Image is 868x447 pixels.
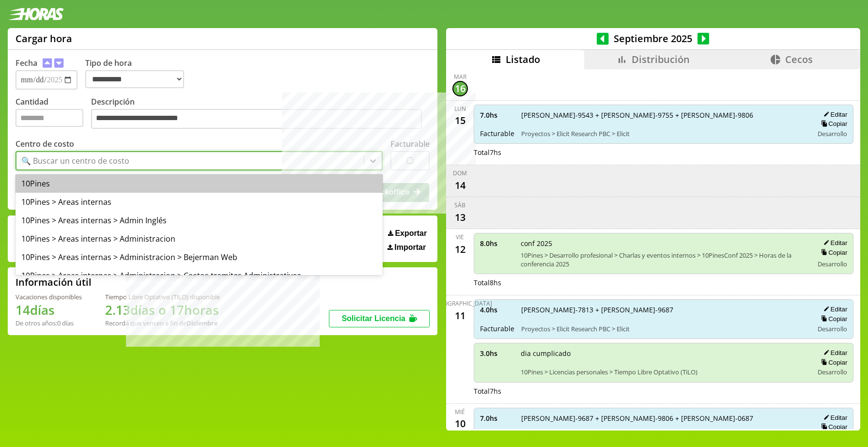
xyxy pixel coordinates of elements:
[15,211,383,230] div: 10Pines > Areas internas > Admin Inglés
[821,110,847,119] button: Editar
[390,139,430,149] label: Facturable
[818,423,847,431] button: Copiar
[329,310,430,327] button: Solicitar Licencia
[85,70,184,88] select: Tipo de hora
[452,308,468,323] div: 11
[521,239,807,248] span: conf 2025
[105,293,220,301] div: Tiempo Libre Optativo (TiLO) disponible
[15,276,92,289] h2: Información útil
[818,324,847,333] span: Desarrollo
[818,368,847,376] span: Desarrollo
[452,81,468,96] div: 16
[105,319,220,327] div: Recordá que vencen a fin de
[453,169,467,177] div: dom
[480,239,514,248] span: 8.0 hs
[821,349,847,357] button: Editar
[395,229,427,238] span: Exportar
[394,243,426,252] span: Importar
[506,53,540,66] span: Listado
[186,319,217,327] b: Diciembre
[480,305,514,314] span: 4.0 hs
[818,120,847,128] button: Copiar
[474,148,854,157] div: Total 7 hs
[85,58,192,90] label: Tipo de hora
[632,53,690,66] span: Distribución
[521,414,807,423] span: [PERSON_NAME]-9687 + [PERSON_NAME]-9806 + [PERSON_NAME]-0687
[818,315,847,323] button: Copiar
[480,129,514,138] span: Facturable
[452,241,468,257] div: 12
[15,96,91,132] label: Cantidad
[521,305,807,314] span: [PERSON_NAME]-7813 + [PERSON_NAME]-9687
[341,314,405,323] span: Solicitar Licencia
[609,32,697,45] span: Septiembre 2025
[480,414,514,423] span: 7.0 hs
[521,251,807,268] span: 10Pines > Desarrollo profesional > Charlas y eventos internos > 10PinesConf 2025 > Horas de la co...
[521,324,807,333] span: Proyectos > Elicit Research PBC > Elicit
[480,349,514,358] span: 3.0 hs
[105,301,220,319] h1: 2.13 días o 17 horas
[480,324,514,333] span: Facturable
[821,414,847,422] button: Editar
[821,305,847,313] button: Editar
[818,358,847,367] button: Copiar
[452,113,468,128] div: 15
[452,177,468,193] div: 14
[91,96,430,132] label: Descripción
[818,260,847,268] span: Desarrollo
[15,248,383,266] div: 10Pines > Areas internas > Administracion > Bejerman Web
[15,193,383,211] div: 10Pines > Areas internas
[454,201,465,209] div: sáb
[15,174,383,193] div: 10Pines
[456,233,464,241] div: vie
[21,155,129,166] div: 🔍 Buscar un centro de costo
[521,368,807,376] span: 10Pines > Licencias personales > Tiempo Libre Optativo (TiLO)
[785,53,813,66] span: Cecos
[474,278,854,287] div: Total 8 hs
[8,8,64,20] img: logotipo
[452,209,468,225] div: 13
[454,73,466,81] div: mar
[428,299,492,308] div: [DEMOGRAPHIC_DATA]
[15,58,37,68] label: Fecha
[521,129,807,138] span: Proyectos > Elicit Research PBC > Elicit
[455,408,465,416] div: mié
[91,109,422,129] textarea: Descripción
[15,32,72,45] h1: Cargar hora
[474,386,854,396] div: Total 7 hs
[15,109,83,127] input: Cantidad
[446,69,860,429] div: scrollable content
[454,105,466,113] div: lun
[480,110,514,120] span: 7.0 hs
[521,110,807,120] span: [PERSON_NAME]-9543 + [PERSON_NAME]-9755 + [PERSON_NAME]-9806
[15,266,383,285] div: 10Pines > Areas internas > Administracion > Costos tramites Administrativos
[385,229,430,238] button: Exportar
[818,248,847,257] button: Copiar
[821,239,847,247] button: Editar
[15,139,74,149] label: Centro de costo
[15,230,383,248] div: 10Pines > Areas internas > Administracion
[818,129,847,138] span: Desarrollo
[521,349,807,358] span: dia cumplicado
[15,319,82,327] div: De otros años: 0 días
[452,416,468,432] div: 10
[15,301,82,319] h1: 14 días
[15,293,82,301] div: Vacaciones disponibles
